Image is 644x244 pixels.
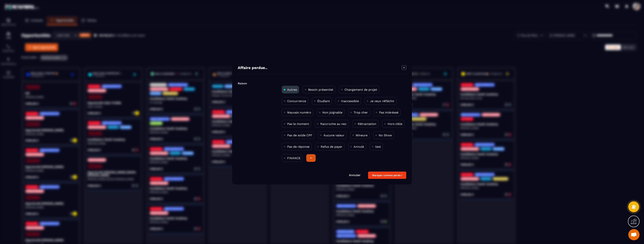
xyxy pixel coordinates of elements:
[388,122,402,125] p: Hors cible
[322,111,342,114] p: Non joignable
[287,88,297,91] p: Autres
[287,133,312,137] p: Pas de solde CPF
[320,122,347,125] p: Raccroche au nez
[287,145,309,148] p: Pas de réponse
[287,99,306,103] p: Concurrence
[354,145,364,148] p: Annulé
[379,111,398,114] p: Pas intéréssé
[323,133,344,137] p: Aucune valeur
[358,122,376,125] p: Rétractation
[238,82,247,85] label: Raison
[238,65,267,70] h4: Affaire perdue..
[308,88,333,91] p: Besoin présentiel
[349,173,361,177] a: Annuler
[344,88,377,91] p: Changement de projet
[341,99,359,103] p: Inaccessible
[287,156,300,160] p: FINANCE
[317,99,330,103] p: Étudiant
[287,122,309,125] p: Pas le moment
[287,111,311,114] p: Mauvais numéro
[356,133,367,137] p: Mineure
[370,99,394,103] p: Je veux réfléchir
[354,111,368,114] p: Trop cher
[368,171,406,179] button: Marquer comme perdu !
[379,133,392,137] p: No Show
[321,145,342,148] p: Refus de payer
[306,154,316,162] div: +
[628,229,640,240] a: Ouvrir le chat
[375,145,381,148] p: test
